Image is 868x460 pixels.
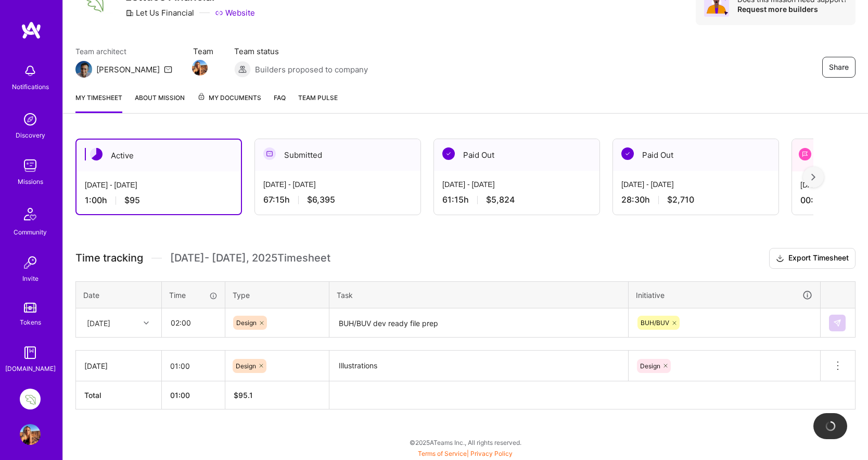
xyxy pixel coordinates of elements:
[76,140,241,171] div: Active
[215,7,255,18] a: Website
[822,57,856,78] button: Share
[135,92,185,113] a: About Mission
[225,281,329,308] th: Type
[434,139,599,171] div: Paid Out
[641,319,669,327] span: BUH/BUV
[234,391,253,400] span: $ 95.1
[162,352,225,380] input: HH:MM
[298,92,338,113] a: Team Pulse
[737,4,847,14] div: Request more builders
[298,94,338,102] span: Team Pulse
[16,130,45,141] div: Discovery
[84,360,153,371] div: [DATE]
[823,419,838,433] img: loading
[236,319,257,327] span: Design
[12,81,49,92] div: Notifications
[192,60,208,76] img: Team Member Avatar
[75,61,92,78] img: Team Architect
[829,62,849,72] span: Share
[20,342,41,363] img: guide book
[20,317,41,328] div: Tokens
[85,180,233,191] div: [DATE] - [DATE]
[799,148,811,160] img: To Submit
[234,61,251,78] img: Builders proposed to company
[18,176,43,187] div: Missions
[17,389,43,409] a: Lettuce Financial
[418,450,467,457] a: Terms of Service
[124,195,140,206] span: $95
[96,64,160,75] div: [PERSON_NAME]
[613,139,778,171] div: Paid Out
[833,319,841,327] img: Submit
[22,273,39,284] div: Invite
[75,46,172,57] span: Team architect
[193,46,213,57] span: Team
[20,155,41,176] img: teamwork
[24,303,36,313] img: tokens
[640,362,660,370] span: Design
[442,179,591,190] div: [DATE] - [DATE]
[274,92,286,113] a: FAQ
[125,7,194,18] div: Let Us Financial
[263,147,276,160] img: Submitted
[263,194,412,205] div: 67:15 h
[621,147,634,160] img: Paid Out
[164,65,172,73] i: icon Mail
[486,194,515,205] span: $5,824
[20,252,41,273] img: Invite
[470,450,513,457] a: Privacy Policy
[197,92,261,104] span: My Documents
[20,60,41,81] img: bell
[17,424,43,445] a: User Avatar
[255,139,420,171] div: Submitted
[76,381,162,409] th: Total
[234,46,368,57] span: Team status
[636,289,813,301] div: Initiative
[144,320,149,326] i: icon Chevron
[21,21,42,40] img: logo
[20,389,41,409] img: Lettuce Financial
[236,362,256,370] span: Design
[263,179,412,190] div: [DATE] - [DATE]
[75,252,143,265] span: Time tracking
[811,173,815,181] img: right
[330,352,627,380] textarea: Illustrations
[85,195,233,206] div: 1:00 h
[20,109,41,130] img: discovery
[667,194,694,205] span: $2,710
[18,202,43,227] img: Community
[162,381,225,409] th: 01:00
[193,59,207,77] a: Team Member Avatar
[162,309,224,337] input: HH:MM
[76,281,162,308] th: Date
[307,194,335,205] span: $6,395
[62,429,868,455] div: © 2025 ATeams Inc., All rights reserved.
[442,194,591,205] div: 61:15 h
[170,252,330,265] span: [DATE] - [DATE] , 2025 Timesheet
[125,9,134,17] i: icon CompanyGray
[442,147,455,160] img: Paid Out
[87,317,110,328] div: [DATE]
[90,148,103,160] img: Active
[829,315,847,331] div: null
[621,179,770,190] div: [DATE] - [DATE]
[418,450,513,457] span: |
[75,92,122,113] a: My timesheet
[776,253,784,264] i: icon Download
[769,248,856,269] button: Export Timesheet
[255,64,368,75] span: Builders proposed to company
[169,290,218,301] div: Time
[14,227,47,238] div: Community
[5,363,56,374] div: [DOMAIN_NAME]
[197,92,261,113] a: My Documents
[329,281,629,308] th: Task
[20,424,41,445] img: User Avatar
[621,194,770,205] div: 28:30 h
[330,309,627,337] textarea: BUH/BUV dev ready file prep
